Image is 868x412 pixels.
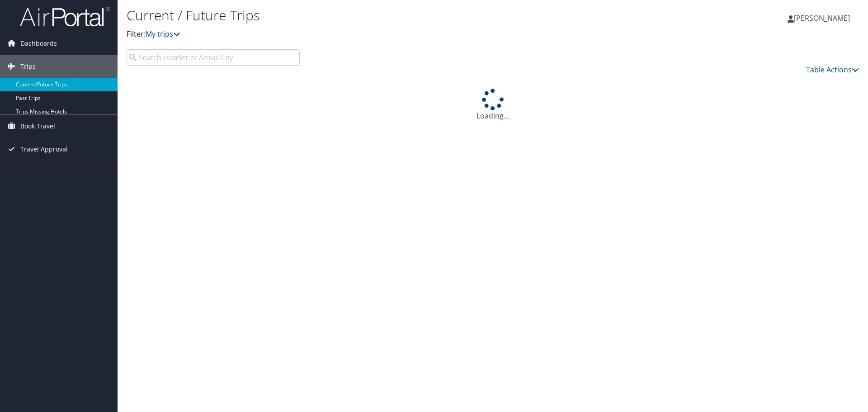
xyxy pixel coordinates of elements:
span: Book Travel [20,115,55,137]
p: Filter: [127,28,615,40]
span: Trips [20,55,36,78]
div: Loading... [127,89,859,121]
input: Search Traveler or Arrival City [127,49,300,66]
span: Travel Approval [20,138,68,161]
a: My trips [146,29,180,39]
span: Dashboards [20,32,57,55]
h1: Current / Future Trips [127,6,615,25]
a: [PERSON_NAME] [788,5,859,32]
span: [PERSON_NAME] [794,13,850,23]
a: Table Actions [806,65,859,75]
img: airportal-logo.png [20,6,110,27]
